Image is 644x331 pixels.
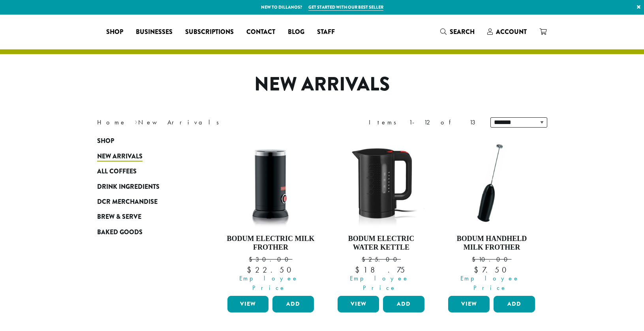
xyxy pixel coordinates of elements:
span: Account [496,27,527,36]
span: Employee Price [332,274,426,293]
button: Add [272,296,314,312]
a: Get started with our best seller [308,4,383,11]
img: DP3927.01-002.png [446,137,537,228]
span: › [135,115,137,127]
a: Bodum Handheld Milk Frother $10.00 Employee Price [446,137,537,293]
a: Home [97,118,126,126]
span: $ [474,265,482,275]
bdi: 30.00 [249,255,292,263]
span: Shop [106,27,123,37]
a: Shop [97,134,192,149]
a: View [448,296,490,312]
span: Employee Price [222,274,316,293]
a: DCR Merchandise [97,194,192,209]
span: $ [247,265,255,275]
span: $ [472,255,479,263]
span: Baked Goods [97,228,143,237]
span: New Arrivals [97,152,143,162]
bdi: 18.75 [355,265,407,275]
span: Businesses [136,27,173,37]
bdi: 25.00 [362,255,401,263]
h4: Bodum Electric Water Kettle [336,235,426,252]
span: All Coffees [97,167,137,177]
img: DP3955.01.png [336,137,426,228]
a: Brew & Serve [97,209,192,224]
a: Bodum Electric Water Kettle $25.00 Employee Price [336,137,426,293]
a: Staff [311,26,341,38]
span: Subscriptions [185,27,234,37]
a: Bodum Electric Milk Frother $30.00 Employee Price [225,137,316,293]
span: $ [355,265,363,275]
span: $ [362,255,368,263]
a: All Coffees [97,164,192,179]
h1: New Arrivals [91,73,553,96]
bdi: 7.50 [474,265,510,275]
button: Add [494,296,535,312]
a: View [338,296,379,312]
span: Employee Price [443,274,537,293]
span: DCR Merchandise [97,197,158,207]
a: New Arrivals [97,149,192,164]
bdi: 10.00 [472,255,511,263]
h4: Bodum Handheld Milk Frother [446,235,537,252]
img: DP3954.01-002.png [225,137,316,228]
a: Baked Goods [97,225,192,240]
h4: Bodum Electric Milk Frother [225,235,316,252]
span: Blog [288,27,304,37]
bdi: 22.50 [247,265,295,275]
a: Search [434,25,481,38]
span: Staff [317,27,335,37]
span: $ [249,255,255,263]
button: Add [383,296,424,312]
span: Shop [97,136,114,146]
span: Brew & Serve [97,212,141,222]
span: Drink Ingredients [97,182,160,192]
a: View [227,296,269,312]
span: Contact [246,27,275,37]
a: Drink Ingredients [97,179,192,194]
nav: Breadcrumb [97,118,310,127]
div: Items 1-12 of 13 [369,118,479,127]
a: Shop [100,26,130,38]
span: Search [450,27,475,36]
